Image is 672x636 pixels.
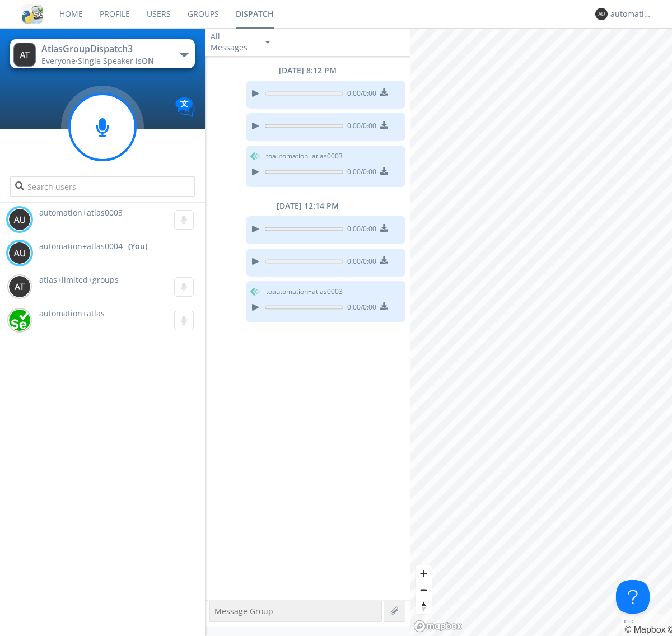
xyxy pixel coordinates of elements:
span: 0:00 / 0:00 [343,167,376,179]
img: download media button [380,224,388,232]
div: Everyone · [41,55,167,67]
img: download media button [380,302,388,310]
span: ON [142,55,154,66]
div: automation+atlas0004 [610,8,652,20]
img: caret-down-sm.svg [265,41,270,44]
img: 373638.png [8,242,31,264]
img: d2d01cd9b4174d08988066c6d424eccd [8,309,31,331]
span: atlas+limited+groups [39,274,119,285]
span: automation+atlas [39,308,105,319]
span: to automation+atlas0003 [266,287,343,297]
span: 0:00 / 0:00 [343,88,376,101]
img: download media button [380,121,388,129]
a: Mapbox [624,625,665,634]
div: (You) [128,241,147,252]
span: automation+atlas0004 [39,241,123,252]
button: AtlasGroupDispatch3Everyone·Single Speaker isON [10,39,194,68]
div: [DATE] 12:14 PM [205,200,410,212]
button: Zoom in [416,565,432,582]
div: [DATE] 8:12 PM [205,65,410,76]
span: Reset bearing to north [416,598,432,614]
button: Zoom out [416,582,432,598]
img: download media button [380,167,388,175]
img: cddb5a64eb264b2086981ab96f4c1ba7 [22,4,43,24]
img: Translation enabled [175,97,195,117]
div: AtlasGroupDispatch3 [41,43,167,55]
a: Mapbox logo [413,620,463,633]
span: to automation+atlas0003 [266,151,343,161]
input: Search users [10,176,194,197]
span: 0:00 / 0:00 [343,256,376,269]
iframe: Toggle Customer Support [616,580,650,614]
div: All Messages [211,31,255,53]
img: 373638.png [8,208,31,231]
button: Reset bearing to north [416,598,432,614]
img: 373638.png [13,43,36,67]
img: download media button [380,256,388,264]
button: Toggle attribution [624,620,633,623]
span: Single Speaker is [78,55,154,66]
img: 373638.png [595,8,608,20]
span: 0:00 / 0:00 [343,224,376,236]
img: 373638.png [8,275,31,298]
span: automation+atlas0003 [39,207,123,218]
span: 0:00 / 0:00 [343,302,376,315]
span: 0:00 / 0:00 [343,121,376,133]
span: Zoom out [416,582,432,598]
img: download media button [380,88,388,96]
